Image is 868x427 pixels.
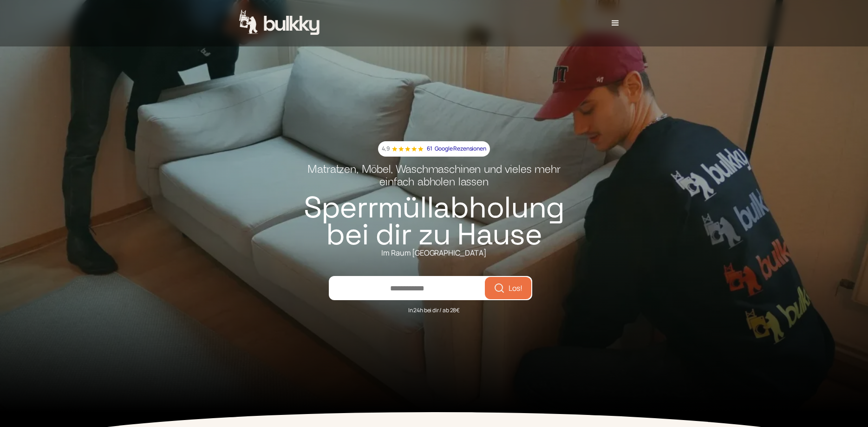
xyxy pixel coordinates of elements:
[601,9,629,37] div: menu
[307,164,560,195] h2: Matratzen, Möbel, Waschmaschinen und vieles mehr einfach abholen lassen
[509,284,522,292] span: Los!
[487,279,529,297] button: Los!
[300,194,568,248] h1: Sperrmüllabholung bei dir zu Hause
[239,10,321,37] a: home
[408,300,460,315] div: In 24h bei dir / ab 28€
[435,144,486,154] p: Google Rezensionen
[382,144,390,154] p: 4,9
[381,248,486,258] div: Im Raum [GEOGRAPHIC_DATA]
[427,144,432,154] p: 61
